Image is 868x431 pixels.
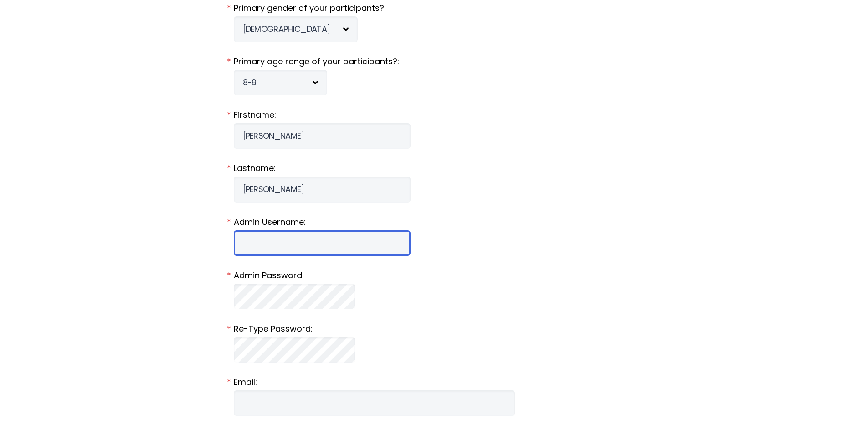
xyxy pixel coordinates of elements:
label: Lastname: [234,162,635,174]
label: Re-Type Password: [234,323,635,335]
label: Primary age range of your participants?: [234,56,635,68]
label: Primary gender of your participants?: [234,2,635,14]
label: Admin Username: [234,216,635,228]
label: Admin Password: [234,270,635,281]
label: Email: [234,376,635,388]
label: Firstname: [234,109,635,121]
